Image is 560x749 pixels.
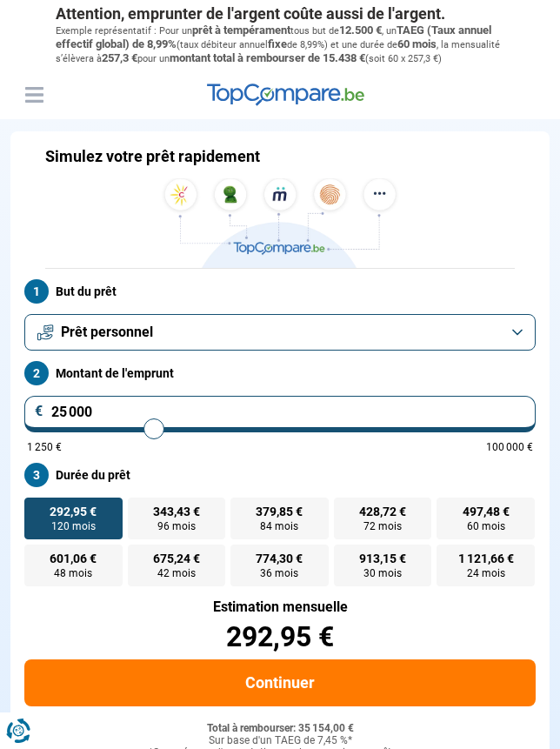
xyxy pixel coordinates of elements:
[27,442,62,452] span: 1 250 €
[35,405,43,418] span: €
[153,552,200,565] span: 675,24 €
[24,735,536,747] div: Sur base d'un TAEG de 7,45 %*
[24,659,536,706] button: Continuer
[21,82,47,108] button: Menu
[458,552,514,565] span: 1 121,66 €
[260,521,298,532] span: 84 mois
[486,442,533,452] span: 100 000 €
[256,505,303,518] span: 379,85 €
[24,723,536,735] div: Total à rembourser: 35 154,00 €
[158,178,402,268] img: TopCompare.be
[102,51,137,64] span: 257,3 €
[24,463,536,487] label: Durée du prêt
[363,568,402,578] span: 30 mois
[359,552,406,565] span: 913,15 €
[339,23,382,37] span: 12.500 €
[61,323,153,342] span: Prêt personnel
[192,23,290,37] span: prêt à tempérament
[397,37,437,50] span: 60 mois
[51,521,96,532] span: 120 mois
[260,568,298,578] span: 36 mois
[24,279,536,304] label: But du prêt
[50,505,97,518] span: 292,95 €
[157,568,196,578] span: 42 mois
[56,4,504,23] p: Attention, emprunter de l'argent coûte aussi de l'argent.
[157,521,196,532] span: 96 mois
[54,568,92,578] span: 48 mois
[50,552,97,565] span: 601,06 €
[153,505,200,518] span: 343,43 €
[24,361,536,385] label: Montant de l'emprunt
[170,51,365,64] span: montant total à rembourser de 15.438 €
[56,23,491,50] span: TAEG (Taux annuel effectif global) de 8,99%
[256,552,303,565] span: 774,30 €
[45,147,260,166] h1: Simulez votre prêt rapidement
[56,23,504,66] p: Exemple représentatif : Pour un tous but de , un (taux débiteur annuel de 8,99%) et une durée de ...
[359,505,406,518] span: 428,72 €
[268,37,287,50] span: fixe
[463,505,510,518] span: 497,48 €
[467,521,505,532] span: 60 mois
[24,623,536,651] div: 292,95 €
[467,568,505,578] span: 24 mois
[24,600,536,614] div: Estimation mensuelle
[363,521,402,532] span: 72 mois
[207,84,364,106] img: TopCompare
[24,314,536,351] button: Prêt personnel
